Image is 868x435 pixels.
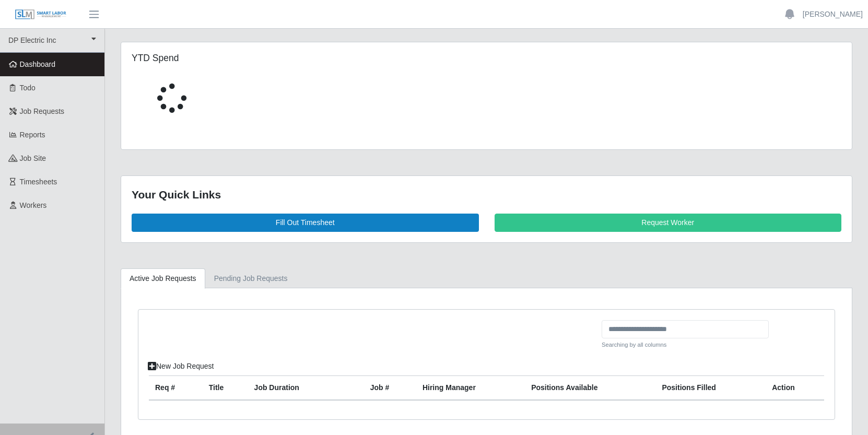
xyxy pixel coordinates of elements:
[132,53,358,64] h5: YTD Spend
[20,178,57,186] span: Timesheets
[364,376,416,401] th: Job #
[205,268,297,289] a: Pending Job Requests
[15,9,67,20] img: SLM Logo
[20,60,56,68] span: Dashboard
[525,376,655,401] th: Positions Available
[655,376,766,401] th: Positions Filled
[132,214,479,232] a: Fill Out Timesheet
[602,340,769,349] small: Searching by all columns
[248,376,343,401] th: Job Duration
[141,357,221,375] a: New Job Request
[132,186,841,203] div: Your Quick Links
[121,268,205,289] a: Active Job Requests
[416,376,525,401] th: Hiring Manager
[803,9,863,20] a: [PERSON_NAME]
[20,84,36,92] span: Todo
[203,376,248,401] th: Title
[20,154,46,162] span: job site
[20,131,45,139] span: Reports
[149,376,203,401] th: Req #
[495,214,842,232] a: Request Worker
[766,376,824,401] th: Action
[20,107,65,115] span: Job Requests
[20,201,47,209] span: Workers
